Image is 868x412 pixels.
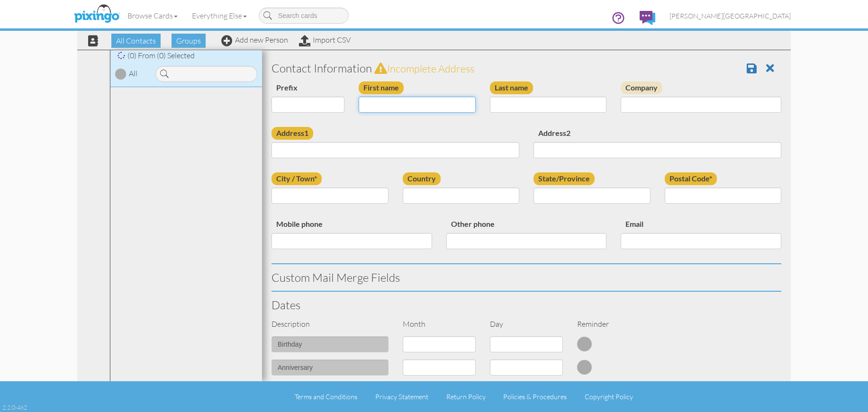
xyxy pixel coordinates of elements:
label: Company [621,81,662,94]
span: Incomplete address [387,62,474,75]
label: First name [359,81,404,94]
div: Reminder [570,319,657,330]
a: Privacy Statement [375,393,428,401]
h3: Contact Information [271,62,781,74]
input: Search cards [259,8,349,24]
a: Add new Person [221,35,288,45]
div: (0) From [110,50,262,61]
div: Description [264,319,396,330]
a: Import CSV [299,35,351,45]
h3: Dates [271,299,781,311]
label: Email [621,218,648,231]
div: All [129,68,137,79]
span: All Contacts [111,34,161,48]
a: Browse Cards [120,4,185,27]
a: Everything Else [185,4,254,27]
label: Mobile phone [271,218,327,231]
div: Month [396,319,483,330]
label: Country [403,172,441,185]
label: Last name [490,81,533,94]
div: 2.2.0-462 [2,403,27,412]
label: Postal Code* [665,172,717,185]
a: Copyright Policy [585,393,633,401]
label: State/Province [533,172,595,185]
img: pixingo logo [72,2,122,26]
a: Policies & Procedures [503,393,567,401]
label: Other phone [446,218,499,231]
label: City / Town* [271,172,322,185]
label: Prefix [271,81,302,94]
label: Address1 [271,127,313,140]
div: Day [483,319,570,330]
span: (0) Selected [157,51,195,60]
span: [PERSON_NAME][GEOGRAPHIC_DATA] [669,12,791,20]
a: Return Policy [446,393,486,401]
a: [PERSON_NAME][GEOGRAPHIC_DATA] [662,4,798,28]
img: comments.svg [640,11,655,25]
label: Address2 [533,127,575,140]
span: Groups [172,34,206,48]
a: Terms and Conditions [295,393,357,401]
h3: Custom Mail Merge Fields [271,271,781,284]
